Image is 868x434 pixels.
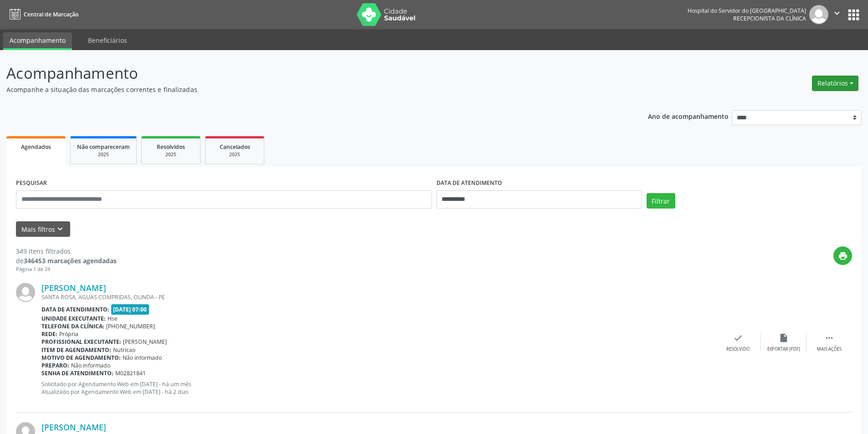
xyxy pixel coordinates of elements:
span: Não informado [71,362,110,369]
b: Unidade executante: [41,315,106,322]
span: Agendados [21,143,51,151]
div: Hospital do Servidor do [GEOGRAPHIC_DATA] [688,7,806,15]
img: img [16,283,35,302]
a: Acompanhamento [3,32,72,50]
div: Resolvido [726,346,750,352]
span: M02821841 [115,369,146,377]
button:  [828,5,846,24]
a: Central de Marcação [6,7,78,22]
span: Não informado [123,354,162,362]
b: Data de atendimento: [41,306,109,313]
b: Telefone da clínica: [41,322,104,330]
span: [PHONE_NUMBER] [106,322,155,330]
span: Central de Marcação [24,10,78,18]
i: insert_drive_file [779,333,789,343]
strong: 346453 marcações agendadas [24,256,117,265]
span: Nutricao [113,346,135,354]
a: [PERSON_NAME] [41,283,106,293]
img: img [809,5,828,24]
i: keyboard_arrow_down [55,224,65,234]
b: Rede: [41,330,57,338]
b: Profissional executante: [41,338,121,346]
i:  [824,333,834,343]
a: Beneficiários [82,32,134,48]
label: PESQUISAR [16,176,47,190]
button: Relatórios [812,76,858,91]
div: 349 itens filtrados [16,246,117,256]
span: Resolvidos [157,143,185,151]
div: de [16,256,117,266]
span: Cancelados [220,143,250,151]
b: Preparo: [41,362,69,369]
a: [PERSON_NAME] [41,422,106,432]
i:  [832,8,842,18]
div: 2025 [148,151,194,158]
i: print [838,251,848,261]
b: Item de agendamento: [41,346,111,354]
button: print [833,246,852,265]
button: Mais filtroskeyboard_arrow_down [16,221,70,237]
div: Exportar (PDF) [767,346,800,352]
span: Recepcionista da clínica [733,15,806,22]
b: Motivo de agendamento: [41,354,121,362]
i: check [733,333,743,343]
button: apps [846,7,862,23]
button: Filtrar [647,193,675,209]
p: Ano de acompanhamento [648,110,729,122]
span: [DATE] 07:00 [111,304,149,315]
div: Mais ações [817,346,842,352]
label: DATA DE ATENDIMENTO [437,176,502,190]
div: 2025 [77,151,130,158]
p: Solicitado por Agendamento Web em [DATE] - há um mês Atualizado por Agendamento Web em [DATE] - h... [41,380,715,396]
span: Própria [59,330,78,338]
div: SANTA ROSA, AGUAS COMPRIDAS, OLINDA - PE [41,293,715,301]
span: Hse [108,315,118,322]
span: [PERSON_NAME] [123,338,167,346]
span: Não compareceram [77,143,130,151]
b: Senha de atendimento: [41,369,113,377]
p: Acompanhamento [6,62,605,85]
div: 2025 [212,151,257,158]
p: Acompanhe a situação das marcações correntes e finalizadas [6,85,605,94]
div: Página 1 de 24 [16,266,117,273]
